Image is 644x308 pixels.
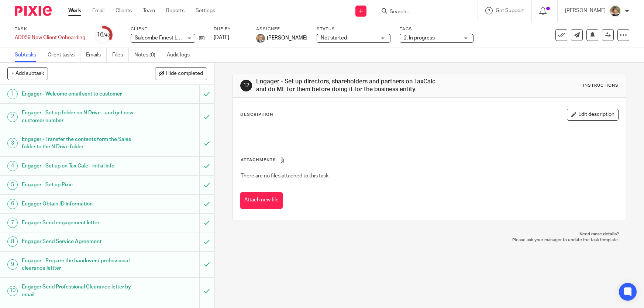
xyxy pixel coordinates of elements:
span: Salcombe Finest Limited [135,35,192,41]
p: Please ask your manager to update the task template. [240,237,619,243]
button: + Add subtask [7,67,48,80]
img: High%20Res%20Andrew%20Price%20Accountants_Poppy%20Jakes%20photography-1142.jpg [609,5,621,17]
button: Attach new file [240,192,283,209]
button: Edit description [567,109,619,121]
span: Get Support [496,8,524,13]
a: Emails [86,48,107,62]
label: Tags [400,26,473,32]
div: 8 [7,236,18,247]
span: [PERSON_NAME] [267,34,307,42]
h1: Engager Send Service Agreement [22,236,135,247]
div: 6 [7,199,18,209]
div: 7 [7,218,18,228]
a: Files [112,48,129,62]
div: 9 [7,259,18,270]
div: 10 [7,286,18,296]
h1: Engager Send engagement letter [22,217,135,228]
label: Task [15,26,85,32]
label: Assignee [256,26,307,32]
div: 4 [7,161,18,171]
div: 2 [7,112,18,122]
h1: Engager Obtain ID information [22,198,135,210]
a: Notes (0) [134,48,161,62]
a: Client tasks [48,48,80,62]
p: [PERSON_NAME] [565,7,606,14]
a: Settings [196,7,215,14]
label: Client [131,26,204,32]
span: Attachments [241,158,276,162]
a: Audit logs [167,48,195,62]
div: Instructions [583,83,619,89]
span: Hide completed [166,71,203,77]
span: [DATE] [214,35,229,40]
label: Due by [214,26,247,32]
h1: Engager - Set up folder on N Drive - and get new customer number [22,107,135,126]
div: 12 [240,80,252,91]
span: There are no files attached to this task. [241,173,330,179]
button: Hide completed [155,67,207,80]
img: High%20Res%20Andrew%20Price%20Accountants_Poppy%20Jakes%20photography-1109.jpg [256,34,265,43]
h1: Engager - Prepare the handover / professional clearance lettter [22,255,135,274]
h1: Engager - Transfer the contents form the Sales folder to the N Drive folder [22,134,135,153]
a: Team [143,7,155,14]
span: 2. In progress [404,35,435,41]
div: 16 [97,31,110,39]
a: Clients [116,7,132,14]
h1: Engager Send Professional Clearance letter by email [22,281,135,300]
input: Search [389,9,455,15]
span: Not started [321,35,347,41]
h1: Engager - Set up directors, shareholders and partners on TaxCalc and do ML for them before doing ... [256,78,445,94]
h1: Engager - Set up on Tax Calc - initial info [22,160,135,172]
div: AD059 New Client Onboarding [15,34,85,41]
h1: Engager - Set up Pixie [22,179,135,190]
div: 3 [7,138,18,148]
div: 1 [7,89,18,99]
p: Need more details? [240,231,619,237]
div: 5 [7,180,18,190]
a: Reports [166,7,185,14]
label: Status [317,26,390,32]
img: Pixie [15,6,52,16]
p: Description [240,112,273,118]
a: Email [92,7,104,14]
a: Subtasks [15,48,42,62]
small: /48 [103,33,110,37]
a: Work [68,7,81,14]
h1: Engager - Welcome email sent to customer [22,89,135,100]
